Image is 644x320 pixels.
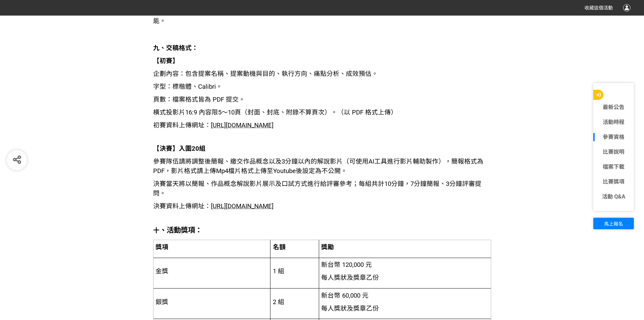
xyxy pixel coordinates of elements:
span: 名額 [273,243,286,251]
a: 最新公告 [593,103,634,111]
span: 金獎 [156,268,168,275]
a: 比賽獎項 [593,178,634,186]
a: [URL][DOMAIN_NAME] [211,123,273,128]
span: 收藏這個活動 [585,5,613,10]
span: 馬上報名 [604,221,623,227]
strong: 十 [153,227,160,234]
button: 馬上報名 [593,218,634,229]
strong: 【初賽】 [153,57,179,65]
a: 比賽說明 [593,148,634,156]
span: 獎勵 [321,243,334,251]
span: [URL][DOMAIN_NAME] [211,122,273,129]
a: [URL][DOMAIN_NAME] [211,204,273,209]
span: 初賽資料上傳網址： [153,122,211,129]
span: 獎項 [156,243,168,251]
span: 企劃內容：包含提案名稱、提案動機與目的、執行方向、痛點分析、成效預估。 [153,70,378,78]
span: 1 組 [273,268,284,275]
span: 每人獎狀及獎章乙份 [321,274,379,281]
span: 新台幣 60,000 元 [321,292,368,299]
span: 頁數：檔案格式皆為 PDF 提交。 [153,96,245,103]
span: 參賽隊伍請將調整後簡報、繳交作品概念以及3分鐘以內的解說影片（可使用AI工具進行影片輔助製作），簡報格式為PDF，影片格式請上傳Mp4檔片格式上傳至Youtube後設定為不公開。 [153,158,483,175]
span: 決賽資料上傳網址： [153,202,211,210]
a: 檔案下載 [593,163,634,171]
strong: 九、交稿格式： [153,44,198,52]
span: [URL][DOMAIN_NAME] [211,202,273,210]
span: 決賽當天將以簡報、作品概念解說影片展示及口試方式進行給評審參考；每組共計10分鐘，7分鐘簡報、3分鐘評審提問。 [153,180,481,197]
a: 活動時程 [593,118,634,126]
a: 參賽資格 [593,133,634,141]
span: 新台幣 120,000 元 [321,261,372,269]
span: 字型：標楷體、Calibri。 [153,83,222,90]
span: 橫式投影片16:9 內容限5～10頁（封面、封底、附錄不算頁次）。（以 PDF 格式上傳） [153,109,397,116]
a: 活動 Q&A [593,193,634,201]
span: 銀獎 [156,298,168,306]
span: 希望透過這次競賽，激發學生對AI與科技應用的熱情，啟發創新思維，培養具實踐能力的未來人才，為產業注入新動能。 [153,8,480,25]
strong: 【決賽】入圍20組 [153,145,206,152]
span: 每人獎狀及獎章乙份 [321,305,379,312]
span: 2 組 [273,298,284,306]
strong: 、活動獎項： [160,226,202,234]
